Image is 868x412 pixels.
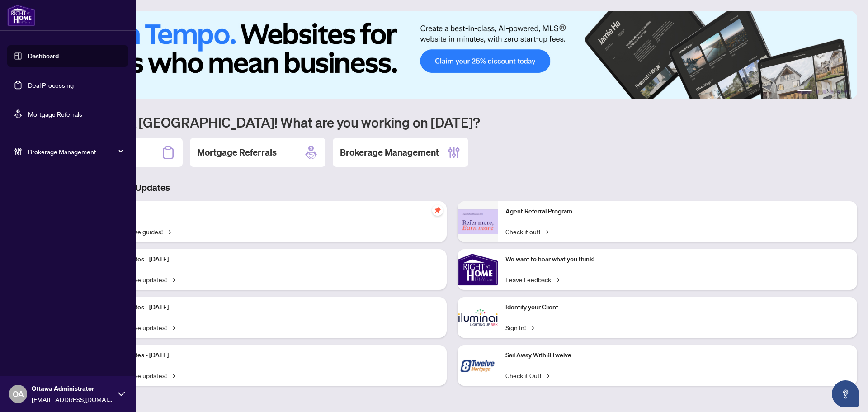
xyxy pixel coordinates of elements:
span: OA [13,388,24,400]
h2: Mortgage Referrals [197,146,277,159]
span: → [555,275,559,284]
img: Sail Away With 8Twelve [458,345,498,386]
button: Open asap [832,380,859,407]
button: 6 [844,90,848,94]
p: Agent Referral Program [505,207,850,217]
span: → [545,370,549,380]
button: 5 [837,90,841,94]
span: → [529,322,534,332]
a: Sign In!→ [505,322,534,332]
img: Agent Referral Program [458,209,498,234]
span: → [544,227,548,237]
img: Slide 0 [47,11,857,99]
span: Ottawa Administrator [32,384,113,393]
span: pushpin [432,205,443,216]
span: [EMAIL_ADDRESS][DOMAIN_NAME] [32,394,113,404]
img: logo [7,5,35,26]
button: 4 [830,90,834,94]
span: → [170,275,175,284]
p: We want to hear what you think! [505,255,850,265]
a: Mortgage Referrals [28,110,82,118]
span: Brokerage Management [28,147,122,156]
p: Platform Updates - [DATE] [95,350,439,360]
button: 3 [823,90,826,94]
span: → [166,227,171,237]
p: Platform Updates - [DATE] [95,303,439,313]
button: 1 [797,90,812,94]
span: → [170,322,175,332]
p: Self-Help [95,207,439,217]
h3: Brokerage & Industry Updates [47,181,857,194]
p: Sail Away With 8Twelve [505,350,850,360]
p: Identify your Client [505,303,850,313]
p: Platform Updates - [DATE] [95,255,439,265]
h2: Brokerage Management [340,146,439,159]
a: Dashboard [28,52,59,60]
h1: Welcome back [GEOGRAPHIC_DATA]! What are you working on [DATE]? [47,114,857,131]
a: Check it Out!→ [505,370,549,380]
img: We want to hear what you think! [458,249,498,290]
button: 2 [816,90,819,94]
span: → [170,370,175,380]
a: Deal Processing [28,81,74,89]
img: Identify your Client [458,297,498,338]
a: Leave Feedback→ [505,275,559,284]
a: Check it out!→ [505,227,548,237]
